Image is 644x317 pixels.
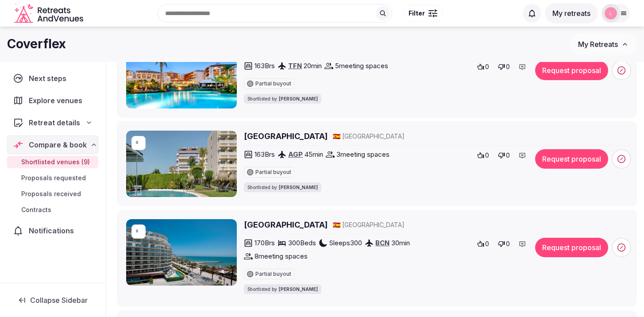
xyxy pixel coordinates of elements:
span: Partial buyout [255,81,291,86]
span: Notifications [29,225,77,236]
a: Proposals requested [7,172,98,184]
svg: Retreats and Venues company logo [14,4,85,23]
button: Request proposal [535,61,608,80]
div: Shortlisted by [244,182,321,192]
img: Hotel NH Marbella [126,131,237,197]
span: Proposals requested [21,174,86,182]
span: [GEOGRAPHIC_DATA] [342,220,405,229]
button: My retreats [545,3,598,23]
span: 45 min [305,150,323,159]
span: 0 [506,151,510,160]
a: Contracts [7,204,98,216]
span: 0 [506,62,510,71]
span: 0 [485,62,489,71]
a: Proposals received [7,188,98,200]
span: Explore venues [29,95,86,106]
span: 170 Brs [255,238,275,247]
span: 163 Brs [255,150,275,159]
button: 0 [474,238,492,250]
span: [PERSON_NAME] [279,96,318,102]
span: Contracts [21,205,51,214]
button: Filter [403,5,443,22]
span: 0 [506,240,510,248]
span: [PERSON_NAME] [279,184,318,190]
a: My retreats [545,9,598,18]
span: Shortlisted venues (9) [21,158,90,166]
span: 5 meeting spaces [335,61,388,70]
h1: Coverflex [7,35,66,53]
span: Proposals received [21,189,81,198]
span: Partial buyout [255,271,291,277]
span: Collapse Sidebar [30,296,88,305]
button: 0 [495,61,513,73]
span: 30 min [391,238,410,247]
img: Hotel Calipolis [126,219,237,286]
button: 🇪🇸 [333,132,340,141]
button: Request proposal [535,149,608,169]
a: AGP [288,150,303,158]
a: Shortlisted venues (9) [7,156,98,168]
span: Sleeps 300 [329,238,362,247]
button: Request proposal [535,238,608,257]
button: 0 [495,149,513,162]
button: 🇪🇸 [333,220,340,229]
span: 0 [485,151,489,160]
div: Shortlisted by [244,94,321,104]
button: 0 [474,61,492,73]
a: Visit the homepage [14,4,85,23]
span: 163 Brs [255,61,275,70]
span: 0 [485,240,489,248]
a: Explore venues [7,91,98,110]
span: 8 meeting spaces [255,251,308,261]
a: [GEOGRAPHIC_DATA] [244,131,328,142]
a: Notifications [7,221,98,240]
span: [PERSON_NAME] [279,286,318,292]
button: 0 [495,238,513,250]
span: 3 meeting spaces [336,150,389,159]
a: [GEOGRAPHIC_DATA] [244,219,328,230]
a: Next steps [7,69,98,88]
span: Next steps [29,73,70,84]
span: My Retreats [578,40,618,49]
a: TFN [288,62,302,70]
span: 300 Beds [288,238,316,247]
div: Shortlisted by [244,284,321,294]
img: laura.moreira [605,7,617,19]
span: Retreat details [29,117,80,128]
span: 🇪🇸 [333,132,340,140]
img: Vincci Selección La Plantación del Sur [126,42,237,108]
span: Partial buyout [255,170,291,175]
button: Collapse Sidebar [7,290,98,310]
span: [GEOGRAPHIC_DATA] [342,132,405,141]
span: Compare & book [29,139,87,150]
span: 20 min [304,61,322,70]
button: 0 [474,149,492,162]
span: 🇪🇸 [333,221,340,228]
a: BCN [375,239,389,247]
span: Filter [409,9,425,18]
button: My Retreats [570,33,637,55]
